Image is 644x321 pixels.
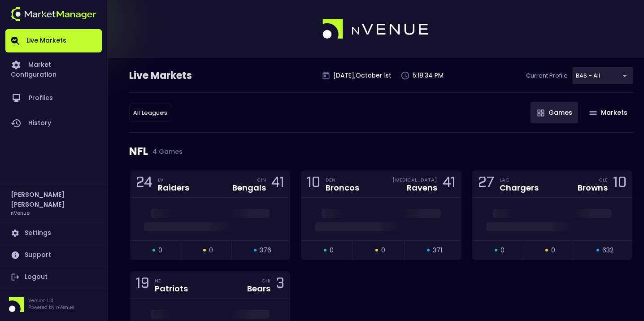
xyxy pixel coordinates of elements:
span: 0 [158,246,162,255]
div: 27 [478,176,494,192]
p: Powered by nVenue [28,304,74,311]
div: 3 [276,277,284,293]
div: Broncos [326,184,359,192]
span: 0 [500,246,505,255]
div: Raiders [158,184,189,192]
p: 5:18:34 PM [413,71,444,80]
div: 41 [443,176,456,192]
div: LAC [500,176,539,183]
div: Ravens [407,184,437,192]
div: CLE [599,176,608,183]
button: Markets [583,102,633,123]
div: LV [158,176,189,183]
span: 0 [330,246,334,255]
div: 24 [136,176,152,192]
div: NFL [129,133,633,170]
img: gameIcon [537,109,544,117]
div: Chargers [500,184,539,192]
div: NE [155,277,188,284]
a: Logout [5,266,102,288]
div: Version 1.31Powered by nVenue [5,297,102,312]
span: 4 Games [148,148,183,155]
span: 376 [260,246,271,255]
div: DEN [326,176,359,183]
a: Market Configuration [5,52,102,86]
span: 632 [602,246,614,255]
a: Live Markets [5,29,102,52]
div: CIN [257,176,266,183]
div: Live Markets [129,69,239,83]
div: BAS - All [572,67,633,84]
button: Games [531,102,578,123]
img: logo [11,7,96,21]
h3: nVenue [11,209,30,216]
span: 0 [381,246,385,255]
a: History [5,111,102,136]
img: gameIcon [589,111,597,115]
a: Settings [5,222,102,244]
div: Bears [247,285,270,293]
p: Current Profile [526,71,568,80]
div: CHI [261,277,270,284]
span: 0 [551,246,555,255]
p: Version 1.31 [28,297,74,304]
span: 371 [433,246,442,255]
div: [MEDICAL_DATA] [392,176,437,183]
h2: [PERSON_NAME] [PERSON_NAME] [11,190,96,209]
div: Patriots [155,285,188,293]
div: Bengals [232,184,266,192]
div: 41 [271,176,284,192]
p: [DATE] , October 1 st [333,71,392,80]
div: Browns [578,184,608,192]
a: Profiles [5,86,102,111]
div: 19 [136,277,149,293]
span: 0 [209,246,213,255]
div: 10 [613,176,627,192]
img: logo [322,19,429,39]
div: BAS - All [129,104,171,122]
a: Support [5,244,102,266]
div: 10 [307,176,320,192]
